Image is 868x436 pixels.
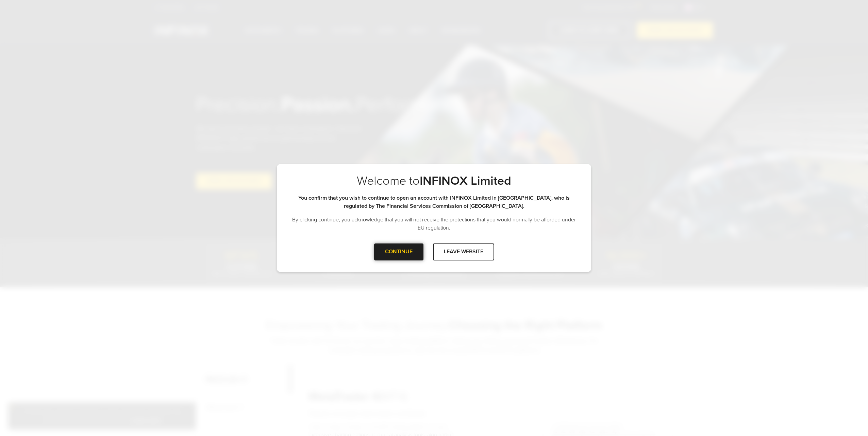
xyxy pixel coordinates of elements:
strong: INFINOX Limited [420,174,511,188]
strong: You confirm that you wish to continue to open an account with INFINOX Limited in [GEOGRAPHIC_DATA... [298,195,570,210]
p: By clicking continue, you acknowledge that you will not receive the protections that you would no... [290,216,578,232]
p: Welcome to [290,174,578,188]
div: LEAVE WEBSITE [433,243,494,260]
div: CONTINUE [374,243,423,260]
